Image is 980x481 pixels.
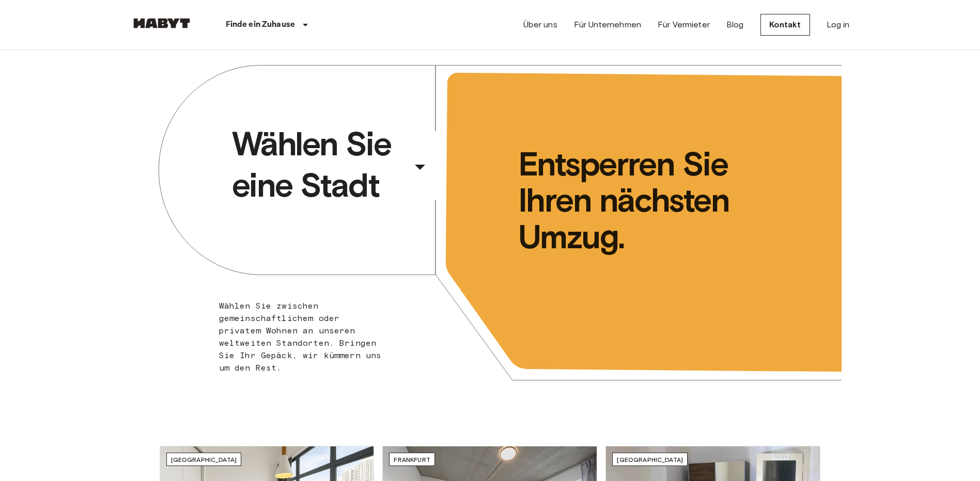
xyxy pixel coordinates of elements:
a: Für Unternehmen [574,19,641,31]
a: Über uns [523,19,557,31]
a: Für Vermieter [658,19,710,31]
span: [GEOGRAPHIC_DATA] [171,456,237,463]
p: Finde ein Zuhause [226,19,295,31]
span: Wählen Sie zwischen gemeinschaftlichem oder privatem Wohnen an unseren weltweiten Standorten. Bri... [219,301,382,373]
span: Entsperren Sie Ihren nächsten Umzug. [518,146,799,255]
button: Wählen Sie eine Stadt [228,120,437,209]
img: Habyt [131,18,193,28]
span: Wählen Sie eine Stadt [232,123,408,206]
a: Blog [726,19,744,31]
span: Frankfurt [394,456,430,463]
span: [GEOGRAPHIC_DATA] [617,456,683,463]
a: Kontakt [760,14,810,36]
a: Log in [827,19,850,31]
